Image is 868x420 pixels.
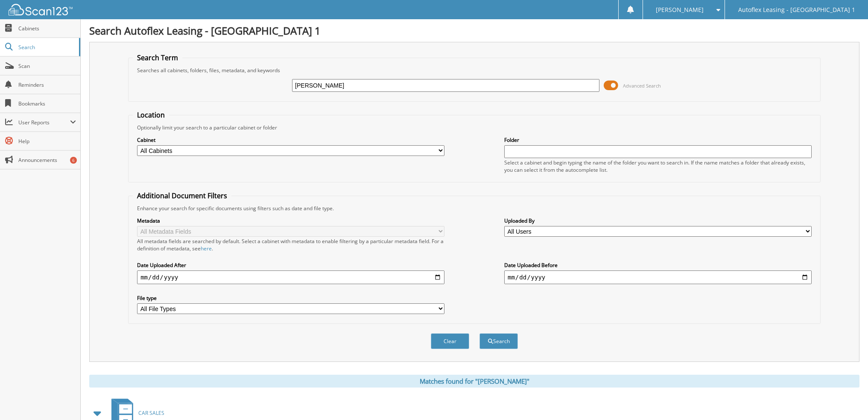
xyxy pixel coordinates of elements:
[137,270,444,284] input: start
[133,205,816,212] div: Enhance your search for specific documents using filters such as date and file type.
[133,53,182,62] legend: Search Term
[89,23,859,38] h1: Search Autoflex Leasing - [GEOGRAPHIC_DATA] 1
[18,62,76,70] span: Scan
[504,270,812,284] input: end
[137,294,444,302] label: File type
[133,110,169,120] legend: Location
[138,409,164,417] span: CAR SALES
[18,44,75,51] span: Search
[89,375,859,388] div: Matches found for "[PERSON_NAME]"
[18,119,70,126] span: User Reports
[9,4,73,15] img: scan123-logo-white.svg
[623,82,661,89] span: Advanced Search
[137,261,444,269] label: Date Uploaded After
[201,245,212,252] a: here
[133,191,231,200] legend: Additional Document Filters
[504,159,812,173] div: Select a cabinet and begin typing the name of the folder you want to search in. If the name match...
[479,333,518,349] button: Search
[133,67,816,74] div: Searches all cabinets, folders, files, metadata, and keywords
[18,138,76,145] span: Help
[18,100,76,107] span: Bookmarks
[18,156,76,164] span: Announcements
[133,124,816,131] div: Optionally limit your search to a particular cabinet or folder
[137,238,444,252] div: All metadata fields are searched by default. Select a cabinet with metadata to enable filtering b...
[504,261,812,269] label: Date Uploaded Before
[18,81,76,88] span: Reminders
[431,333,469,349] button: Clear
[504,136,812,144] label: Folder
[656,7,704,12] span: [PERSON_NAME]
[70,157,77,164] div: 6
[504,217,812,224] label: Uploaded By
[137,136,444,144] label: Cabinet
[738,7,855,12] span: Autoflex Leasing - [GEOGRAPHIC_DATA] 1
[137,217,444,224] label: Metadata
[18,25,76,32] span: Cabinets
